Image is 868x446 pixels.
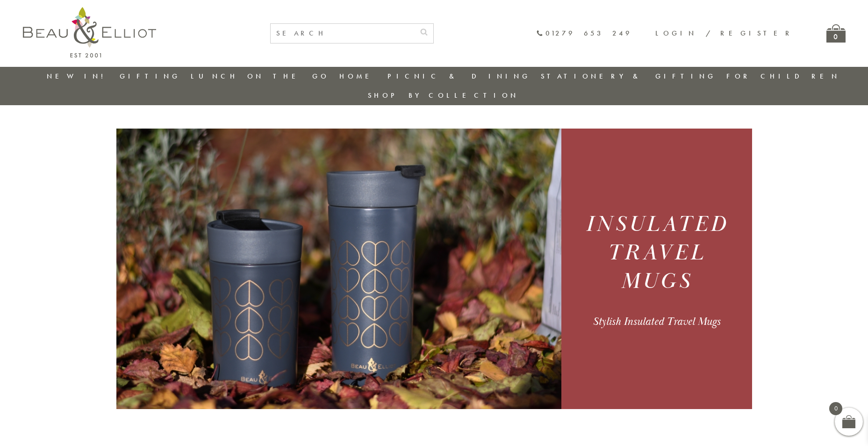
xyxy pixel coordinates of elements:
[726,72,840,81] a: For Children
[23,7,156,58] img: logo
[655,29,794,38] a: Login / Register
[387,72,531,81] a: Picnic & Dining
[47,72,109,81] a: New in!
[116,129,561,409] img: Stylish Insulated Travel Mugs Luxury Men
[271,24,415,43] input: SEARCH
[339,72,377,81] a: Home
[120,72,180,81] a: Gifting
[368,91,519,100] a: Shop by collection
[573,315,740,329] div: Stylish Insulated Travel Mugs
[829,402,842,415] span: 0
[826,24,846,43] a: 0
[191,72,329,81] a: Lunch On The Go
[573,210,740,296] h1: INSULATED TRAVEL MUGS
[541,72,716,81] a: Stationery & Gifting
[536,29,632,37] a: 01279 653 249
